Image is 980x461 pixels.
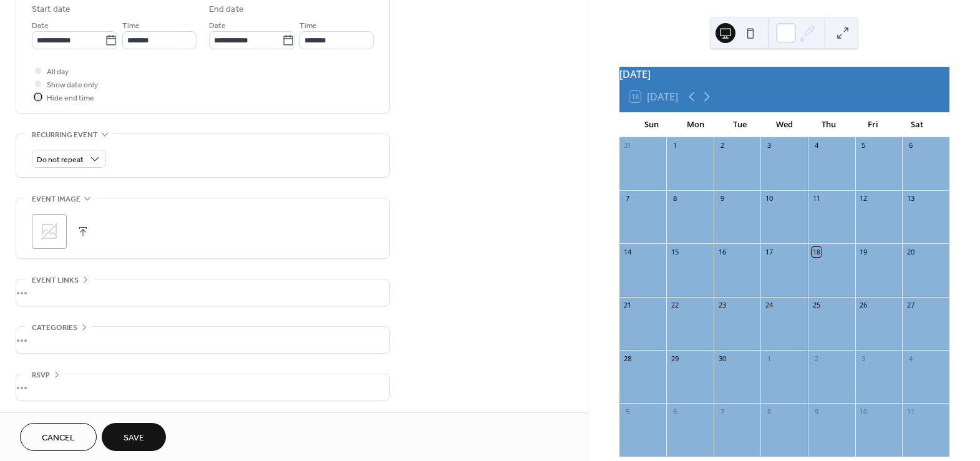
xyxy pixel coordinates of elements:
[717,354,727,363] div: 30
[859,141,868,150] div: 5
[623,247,633,256] div: 14
[906,194,915,203] div: 13
[807,112,851,137] div: Thu
[812,141,821,150] div: 4
[299,19,317,32] span: Time
[812,194,821,203] div: 11
[623,407,633,416] div: 5
[32,369,50,382] span: RSVP
[32,129,98,142] span: Recurring event
[717,301,727,310] div: 23
[623,301,633,310] div: 21
[670,194,679,203] div: 8
[717,247,727,256] div: 16
[906,141,915,150] div: 6
[32,214,67,249] div: ;
[764,194,774,203] div: 10
[812,301,821,310] div: 25
[32,3,70,16] div: Start date
[209,3,244,16] div: End date
[47,66,69,79] span: All day
[764,141,774,150] div: 3
[906,301,915,310] div: 27
[764,247,774,256] div: 17
[623,141,633,150] div: 31
[670,141,679,150] div: 1
[32,19,49,32] span: Date
[16,374,389,400] div: •••
[670,407,679,416] div: 6
[674,112,718,137] div: Mon
[122,19,140,32] span: Time
[670,301,679,310] div: 22
[124,432,144,445] span: Save
[859,194,868,203] div: 12
[209,19,226,32] span: Date
[16,327,389,353] div: •••
[906,407,915,416] div: 11
[895,112,939,137] div: Sat
[16,279,389,306] div: •••
[717,407,727,416] div: 7
[47,79,98,92] span: Show date only
[764,407,774,416] div: 8
[812,354,821,363] div: 2
[859,247,868,256] div: 19
[47,92,94,105] span: Hide end time
[762,112,807,137] div: Wed
[812,247,821,256] div: 18
[32,321,77,334] span: Categories
[32,193,80,206] span: Event image
[718,112,762,137] div: Tue
[670,247,679,256] div: 15
[32,274,79,287] span: Event links
[623,194,633,203] div: 7
[37,153,84,167] span: Do not repeat
[859,354,868,363] div: 3
[20,423,97,451] button: Cancel
[906,354,915,363] div: 4
[717,141,727,150] div: 2
[102,423,166,451] button: Save
[851,112,895,137] div: Fri
[623,354,633,363] div: 28
[906,247,915,256] div: 20
[812,407,821,416] div: 9
[42,432,75,445] span: Cancel
[629,112,674,137] div: Sun
[670,354,679,363] div: 29
[859,301,868,310] div: 26
[764,301,774,310] div: 24
[619,67,949,82] div: [DATE]
[717,194,727,203] div: 9
[764,354,774,363] div: 1
[859,407,868,416] div: 10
